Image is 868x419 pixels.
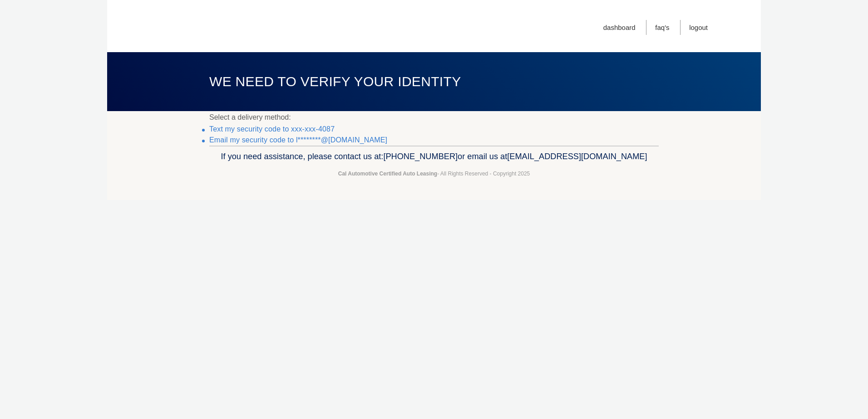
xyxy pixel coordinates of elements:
a: Text my security code to xxx-xxx-4087 [209,125,351,133]
a: Dashboard [595,20,631,35]
p: If you need assistance, please contact us at: or email us at [215,150,653,179]
strong: Cal Automotive Certified Auto Leasing [328,185,437,192]
p: Select a delivery method: [209,111,659,124]
a: FAQ's [651,20,666,35]
a: Logout [686,20,708,35]
a: Cal Automotive [160,9,283,41]
a: Email my security code to l********@[DOMAIN_NAME] [209,136,403,144]
p: - All Rights Reserved - Copyright 2025 [215,184,653,193]
span: [PHONE_NUMBER] [416,151,497,162]
span: We need to verify your identity [209,73,471,90]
